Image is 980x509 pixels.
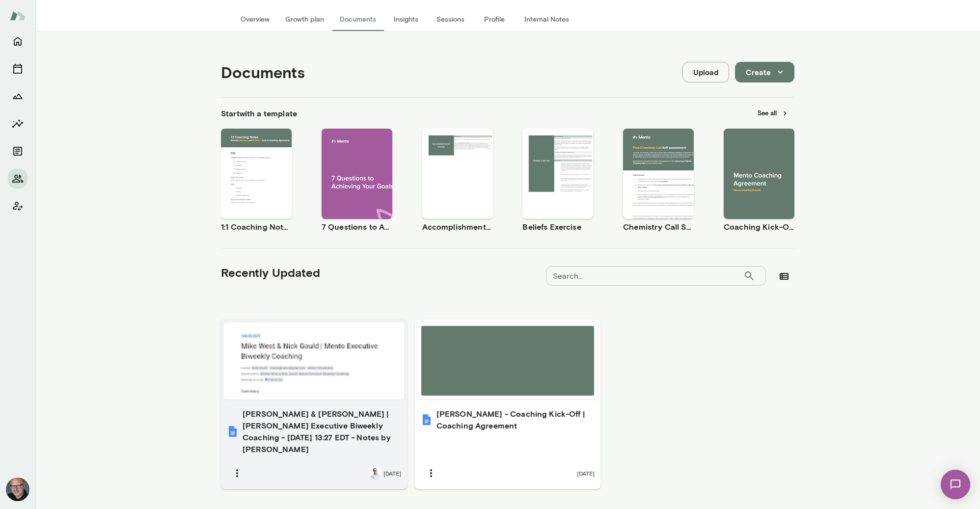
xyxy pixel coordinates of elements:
button: Documents [332,7,384,31]
h6: Coaching Kick-Off | Coaching Agreement [724,221,794,233]
h5: Recently Updated [221,265,320,280]
button: Growth Plan [8,86,27,106]
img: Mike West & Nick Gould | Mento Executive Biweekly Coaching - 2025/09/26 13:27 EDT - Notes by Gemini [227,426,239,437]
img: Mike West [370,467,381,479]
button: Insights [384,7,428,31]
button: Growth plan [277,7,332,31]
button: See all [752,106,794,121]
h6: Start with a template [221,107,297,119]
img: Nick Gould [6,478,29,501]
button: Profile [472,7,517,31]
button: Client app [8,196,27,216]
button: Overview [233,7,277,31]
button: Members [8,169,27,188]
h6: 7 Questions to Achieving Your Goals [322,221,392,233]
h6: 1:1 Coaching Notes [221,221,292,233]
span: [DATE] [383,469,401,477]
h6: Beliefs Exercise [522,221,593,233]
h4: Documents [221,63,305,81]
h6: Chemistry Call Self-Assessment [Coaches only] [623,221,694,233]
button: Sessions [8,59,27,79]
button: Home [8,31,27,51]
button: Internal Notes [517,7,577,31]
h6: [PERSON_NAME] - Coaching Kick-Off | Coaching Agreement [436,408,595,431]
h6: [PERSON_NAME] & [PERSON_NAME] | [PERSON_NAME] Executive Biweekly Coaching - [DATE] 13:27 EDT - No... [243,408,401,455]
img: Mento [10,6,26,25]
button: Insights [8,114,27,134]
button: Upload [682,62,729,82]
span: [DATE] [577,469,595,477]
img: Mike West - Coaching Kick-Off | Coaching Agreement [421,414,433,426]
button: Documents [8,141,27,161]
button: Sessions [428,7,472,31]
button: Create [735,62,794,82]
h6: Accomplishment Tracker [422,221,493,233]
